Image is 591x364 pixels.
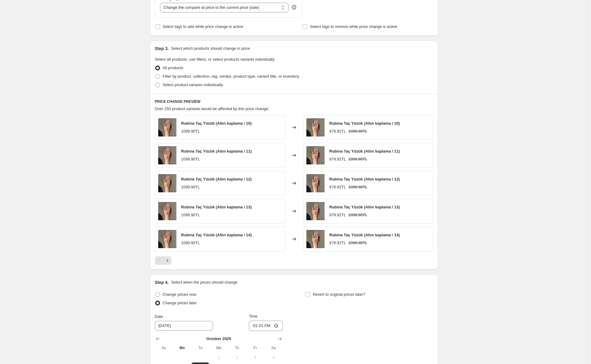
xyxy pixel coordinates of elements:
[173,343,191,353] th: Monday
[230,345,244,350] span: Th
[163,66,183,70] span: All products
[329,240,346,246] div: 879.92TL
[158,230,176,248] img: 9b5b18b6-553e-4f40-b9c5-a8b7b64d9e92_80x.jpg
[212,355,225,360] span: 1
[329,156,346,162] div: 879.92TL
[209,343,228,353] th: Wednesday
[329,212,346,218] div: 879.92TL
[329,184,346,190] div: 879.92TL
[209,353,228,362] button: Wednesday October 1 2025
[329,233,400,237] span: Rubina Taç Yüzük (Altın kaplama / 14)
[246,353,264,362] button: Friday October 3 2025
[163,24,243,29] span: Select tags to add while price change is active
[181,212,200,218] div: 1099.90TL
[348,128,367,134] strike: 1099.90TL
[155,256,172,265] nav: Pagination
[249,345,262,350] span: Fr
[155,57,275,62] span: Select all products, use filters, or select products variants individually
[181,233,252,237] span: Rubina Taç Yüzük (Altın kaplama / 14)
[249,314,257,318] span: Time
[163,292,196,297] span: Change prices now
[163,74,299,79] span: Filter by product, collection, tag, vendor, product type, variant title, or inventory
[313,292,365,297] span: Revert to original prices later?
[212,345,225,350] span: We
[306,146,325,164] img: 9b5b18b6-553e-4f40-b9c5-a8b7b64d9e92_80x.jpg
[158,202,176,220] img: 9b5b18b6-553e-4f40-b9c5-a8b7b64d9e92_80x.jpg
[348,156,367,162] strike: 1099.90TL
[249,355,262,360] span: 3
[171,279,237,285] p: Select when the prices should change
[158,174,176,192] img: 9b5b18b6-553e-4f40-b9c5-a8b7b64d9e92_80x.jpg
[181,156,200,162] div: 1099.90TL
[155,321,213,331] input: 10/6/2025
[155,343,173,353] th: Sunday
[348,240,367,246] strike: 1099.90TL
[264,353,282,362] button: Saturday October 4 2025
[228,343,246,353] th: Thursday
[306,174,325,192] img: 9b5b18b6-553e-4f40-b9c5-a8b7b64d9e92_80x.jpg
[181,121,252,126] span: Rubina Taç Yüzük (Altın kaplama / 10)
[329,205,400,209] span: Rubina Taç Yüzük (Altın kaplama / 13)
[194,345,207,350] span: Tu
[163,301,197,305] span: Change prices later
[348,184,367,190] strike: 1099.90TL
[348,212,367,218] strike: 1099.90TL
[230,355,244,360] span: 2
[157,345,171,350] span: Su
[329,128,346,134] div: 879.92TL
[228,353,246,362] button: Thursday October 2 2025
[181,177,252,181] span: Rubina Taç Yüzük (Altın kaplama / 12)
[158,118,176,136] img: 9b5b18b6-553e-4f40-b9c5-a8b7b64d9e92_80x.jpg
[175,345,189,350] span: Mo
[329,149,400,153] span: Rubina Taç Yüzük (Altın kaplama / 11)
[306,118,325,136] img: 9b5b18b6-553e-4f40-b9c5-a8b7b64d9e92_80x.jpg
[155,279,169,285] h2: Step 4.
[329,121,400,126] span: Rubina Taç Yüzük (Altın kaplama / 10)
[275,335,284,343] button: Show next month, November 2025
[181,205,252,209] span: Rubina Taç Yüzük (Altın kaplama / 13)
[163,83,223,87] span: Select product variants individually
[329,177,400,181] span: Rubina Taç Yüzük (Altın kaplama / 12)
[163,256,172,265] button: Next
[291,4,297,10] div: help
[310,24,397,29] span: Select tags to remove while price change is active
[181,128,200,134] div: 1099.90TL
[171,45,250,52] p: Select which products should change in price
[249,321,283,331] input: 12:00
[155,106,269,111] span: Over 250 product variants would be affected by this price change:
[181,149,252,153] span: Rubina Taç Yüzük (Altın kaplama / 11)
[155,99,433,104] h6: PRICE CHANGE PREVIEW
[246,343,264,353] th: Friday
[306,202,325,220] img: 9b5b18b6-553e-4f40-b9c5-a8b7b64d9e92_80x.jpg
[191,343,209,353] th: Tuesday
[158,146,176,164] img: 9b5b18b6-553e-4f40-b9c5-a8b7b64d9e92_80x.jpg
[267,355,280,360] span: 4
[155,314,163,319] span: Date
[267,345,280,350] span: Sa
[181,240,200,246] div: 1099.90TL
[154,335,162,343] button: Show previous month, September 2025
[306,230,325,248] img: 9b5b18b6-553e-4f40-b9c5-a8b7b64d9e92_80x.jpg
[155,45,169,52] h2: Step 3.
[181,184,200,190] div: 1099.90TL
[264,343,282,353] th: Saturday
